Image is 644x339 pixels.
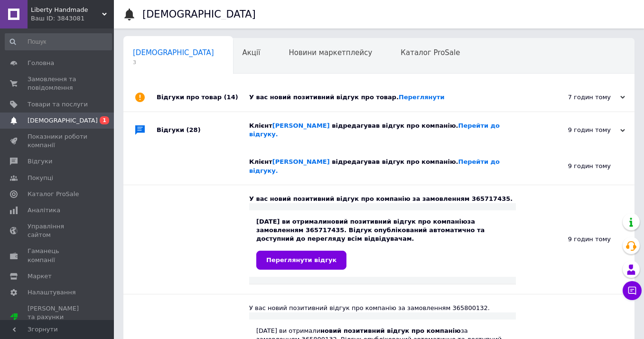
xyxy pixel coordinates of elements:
[516,185,635,294] div: 9 годин тому
[28,304,88,330] span: [PERSON_NAME] та рахунки
[327,218,467,225] b: новий позитивний відгук про компанію
[256,217,509,270] div: [DATE] ви отримали за замовленням 365717435. Відгук опублікований автоматично та доступний до пер...
[100,116,109,124] span: 1
[28,190,79,198] span: Каталог ProSale
[266,256,336,264] span: Переглянути відгук
[272,158,330,165] a: [PERSON_NAME]
[249,195,516,203] div: У вас новий позитивний відгук про компанію за замовленням 365717435.
[224,94,238,101] span: (14)
[28,272,52,281] span: Маркет
[28,222,88,239] span: Управління сайтом
[623,281,642,300] button: Чат з покупцем
[249,158,500,174] span: відредагував відгук про компанію.
[28,247,88,264] span: Гаманець компанії
[187,126,201,133] span: (28)
[157,83,249,112] div: Відгуки про товар
[28,100,88,109] span: Товари та послуги
[530,93,625,102] div: 7 годин тому
[28,59,54,67] span: Головна
[28,132,88,150] span: Показники роботи компанії
[133,59,214,66] span: 3
[249,304,516,312] div: У вас новий позитивний відгук про компанію за замовленням 365800132.
[133,48,214,57] span: [DEMOGRAPHIC_DATA]
[399,94,445,101] a: Переглянути
[530,126,625,134] div: 9 годин тому
[243,48,261,57] span: Акції
[28,75,88,92] span: Замовлення та повідомлення
[157,112,249,148] div: Відгуки
[401,48,460,57] span: Каталог ProSale
[249,122,500,138] span: відредагував відгук про компанію.
[28,174,53,182] span: Покупці
[516,148,635,184] div: 9 годин тому
[28,206,60,215] span: Аналітика
[142,9,256,20] h1: [DEMOGRAPHIC_DATA]
[272,122,330,129] a: [PERSON_NAME]
[28,288,76,297] span: Налаштування
[5,33,112,50] input: Пошук
[249,158,500,174] a: Перейти до відгуку.
[249,93,530,102] div: У вас новий позитивний відгук про товар.
[31,14,114,23] div: Ваш ID: 3843081
[28,116,98,125] span: [DEMOGRAPHIC_DATA]
[28,157,52,166] span: Відгуки
[256,251,346,270] a: Переглянути відгук
[320,327,461,334] b: новий позитивний відгук про компанію
[249,158,500,174] span: Клієнт
[31,6,102,14] span: Liberty Handmade
[289,48,372,57] span: Новини маркетплейсу
[249,122,500,138] span: Клієнт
